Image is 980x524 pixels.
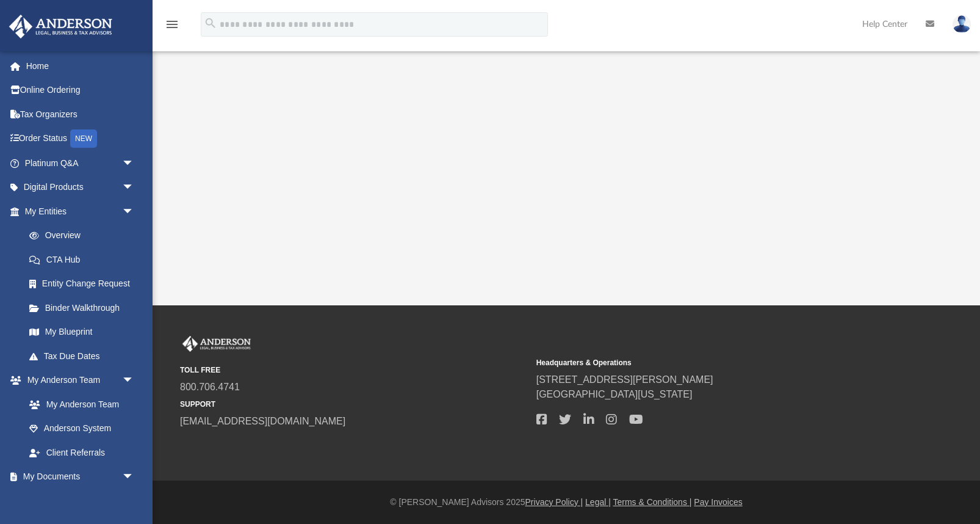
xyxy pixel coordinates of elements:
a: Privacy Policy | [525,497,583,507]
small: TOLL FREE [180,365,528,376]
a: Online Ordering [9,78,153,103]
span: arrow_drop_down [122,175,146,200]
a: Order StatusNEW [9,126,153,151]
a: My Blueprint [17,320,146,344]
span: arrow_drop_down [122,465,146,490]
a: Tax Organizers [9,102,153,126]
a: Terms & Conditions | [613,497,692,507]
img: Anderson Advisors Platinum Portal [180,336,253,352]
a: Binder Walkthrough [17,296,153,320]
small: Headquarters & Operations [536,357,884,368]
span: arrow_drop_down [122,199,146,224]
a: Platinum Q&Aarrow_drop_down [9,151,153,175]
a: [GEOGRAPHIC_DATA][US_STATE] [536,389,693,399]
span: arrow_drop_down [122,151,146,176]
a: Client Referrals [17,440,146,465]
span: arrow_drop_down [122,368,146,393]
a: CTA Hub [17,247,153,272]
a: Pay Invoices [694,497,742,507]
div: NEW [70,129,97,148]
a: My Anderson Team [17,392,140,417]
a: Legal | [585,497,611,507]
img: Anderson Advisors Platinum Portal [5,15,116,38]
a: My Entitiesarrow_drop_down [9,199,153,224]
div: © [PERSON_NAME] Advisors 2025 [153,496,980,509]
a: Entity Change Request [17,272,153,296]
a: Anderson System [17,417,146,441]
a: [STREET_ADDRESS][PERSON_NAME] [536,374,713,385]
a: Digital Productsarrow_drop_down [9,175,153,200]
small: SUPPORT [180,399,528,410]
a: menu [165,23,179,32]
a: My Anderson Teamarrow_drop_down [9,368,146,393]
a: Overview [17,224,153,248]
a: My Documentsarrow_drop_down [9,465,146,489]
a: 800.706.4741 [180,382,240,392]
a: Home [9,54,153,78]
i: menu [165,17,179,32]
a: Tax Due Dates [17,344,153,368]
img: User Pic [953,15,971,33]
a: [EMAIL_ADDRESS][DOMAIN_NAME] [180,416,345,426]
i: search [204,16,217,30]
